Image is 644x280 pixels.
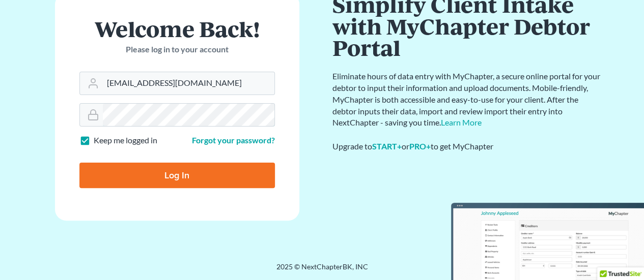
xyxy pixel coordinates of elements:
p: Eliminate hours of data entry with MyChapter, a secure online portal for your debtor to input the... [332,71,602,129]
div: Upgrade to or to get MyChapter [332,141,602,152]
h1: Welcome Back! [79,18,275,40]
a: Learn More [441,117,482,127]
a: START+ [372,141,402,151]
a: PRO+ [409,141,431,151]
p: Please log in to your account [79,44,275,55]
input: Email Address [103,72,274,95]
label: Keep me logged in [94,135,157,146]
a: Forgot your password? [192,135,275,145]
input: Log In [79,163,275,188]
div: 2025 © NextChapterBK, INC [32,262,612,280]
